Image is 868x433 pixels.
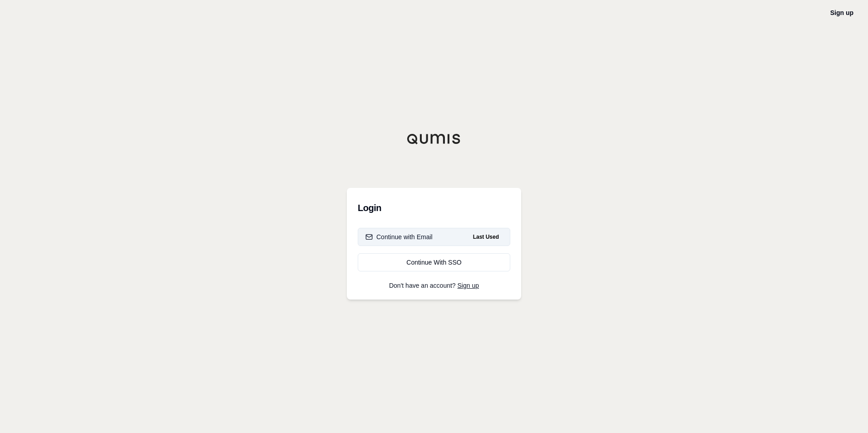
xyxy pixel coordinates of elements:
[469,231,503,242] span: Last Used
[407,133,461,144] img: Qumis
[358,228,510,246] button: Continue with EmailLast Used
[830,9,853,16] a: Sign up
[365,232,433,241] div: Continue with Email
[358,199,510,217] h3: Login
[458,282,479,289] a: Sign up
[358,282,510,289] p: Don't have an account?
[365,258,503,267] div: Continue With SSO
[358,253,510,271] a: Continue With SSO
